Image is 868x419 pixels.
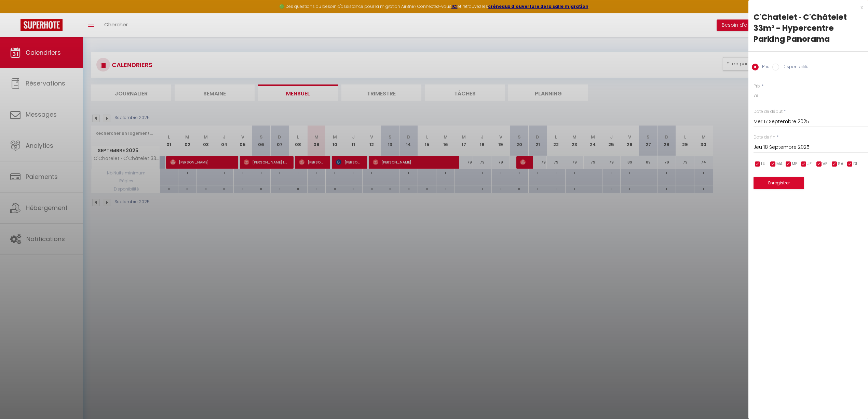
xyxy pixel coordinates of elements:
[853,161,857,167] span: DI
[754,83,760,90] label: Prix
[754,177,804,189] button: Enregistrer
[754,12,863,44] div: C'Chatelet · C'Châtelet 33m² - Hypercentre Parking Panorama
[761,161,765,167] span: LU
[754,108,783,115] label: Date de début
[838,161,843,167] span: SA
[748,3,863,12] div: x
[776,161,783,167] span: MA
[807,161,812,167] span: JE
[5,3,26,23] button: Ouvrir le widget de chat LiveChat
[823,161,827,167] span: VE
[759,64,769,71] label: Prix
[792,161,797,167] span: ME
[779,64,809,71] label: Disponibilité
[754,134,775,141] label: Date de fin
